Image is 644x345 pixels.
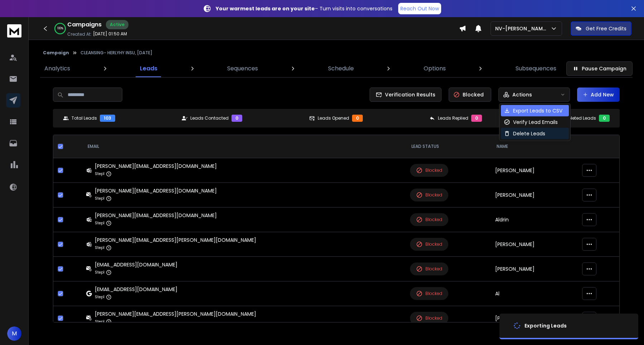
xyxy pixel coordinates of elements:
div: Exporting Leads [525,322,567,329]
img: logo [7,24,21,37]
p: [DATE] 01:50 AM [93,31,127,37]
div: Blocked [416,266,442,272]
a: Schedule [324,60,358,77]
p: Step 1 [95,318,104,325]
p: Leads [140,64,157,73]
td: [PERSON_NAME] [491,257,578,281]
a: Reach Out Now [398,3,441,14]
a: Options [419,60,450,77]
div: [PERSON_NAME][EMAIL_ADDRESS][DOMAIN_NAME] [95,212,217,219]
div: [PERSON_NAME][EMAIL_ADDRESS][DOMAIN_NAME] [95,187,217,194]
button: M [7,326,21,341]
div: Blocked [416,241,442,247]
span: Verification Results [382,91,435,98]
button: Add New [577,87,620,102]
p: Step 1 [95,195,104,202]
strong: Your warmest leads are on your site [216,5,315,12]
p: Actions [512,91,532,98]
p: Reach Out Now [400,5,439,12]
div: 0 [599,115,610,122]
div: [PERSON_NAME][EMAIL_ADDRESS][DOMAIN_NAME] [95,162,217,170]
p: Delete Leads [513,130,545,137]
div: Blocked [416,315,442,321]
a: Analytics [40,60,74,77]
button: Verification Results [370,87,441,102]
button: Pause Campaign [566,61,633,76]
p: Schedule [328,64,354,73]
p: Get Free Credits [586,25,626,32]
div: Blocked [416,216,442,223]
p: Step 1 [95,269,104,276]
p: Blocked [463,91,484,98]
p: Analytics [44,64,70,73]
div: [EMAIL_ADDRESS][DOMAIN_NAME] [95,261,177,268]
a: Sequences [223,60,262,77]
p: Step 1 [95,220,104,227]
button: Get Free Credits [571,21,631,36]
p: NV-[PERSON_NAME] [495,25,550,32]
p: Step 1 [95,170,104,177]
td: [PERSON_NAME] [491,306,578,331]
td: [PERSON_NAME] [491,232,578,257]
a: Leads [136,60,162,77]
p: Verify Lead Emails [513,119,558,126]
div: [PERSON_NAME][EMAIL_ADDRESS][PERSON_NAME][DOMAIN_NAME] [95,310,256,317]
th: EMAIL [82,135,406,158]
th: NAME [491,135,578,158]
p: Export Leads to CSV [513,107,562,114]
p: Created At: [67,31,92,37]
button: Campaign [43,50,69,56]
div: 103 [100,115,115,122]
p: Subsequences [516,64,556,73]
div: 0 [231,115,242,122]
th: LEAD STATUS [406,135,491,158]
p: Step 1 [95,244,104,251]
td: Al [491,281,578,306]
div: Blocked [416,290,442,297]
div: Blocked [416,192,442,198]
p: Completed Leads [557,115,596,121]
p: – Turn visits into conversations [216,5,392,12]
p: 100 % [57,26,63,31]
td: Aldrin [491,207,578,232]
p: Step 1 [95,294,104,301]
div: [PERSON_NAME][EMAIL_ADDRESS][PERSON_NAME][DOMAIN_NAME] [95,236,256,244]
p: CLEANSING- HERLYHY INSU, [DATE] [80,50,152,56]
div: 0 [352,115,363,122]
div: Blocked [416,167,442,174]
p: Leads Opened [318,115,349,121]
div: Active [106,20,128,29]
h1: Campaigns [67,20,102,29]
a: Subsequences [511,60,561,77]
td: [PERSON_NAME] [491,183,578,207]
p: Options [424,64,446,73]
div: [EMAIL_ADDRESS][DOMAIN_NAME] [95,286,177,293]
p: Leads Replied [438,115,468,121]
p: Leads Contacted [190,115,229,121]
p: Sequences [227,64,258,73]
p: Total Leads [72,115,97,121]
div: 0 [471,115,482,122]
td: [PERSON_NAME] [491,158,578,183]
